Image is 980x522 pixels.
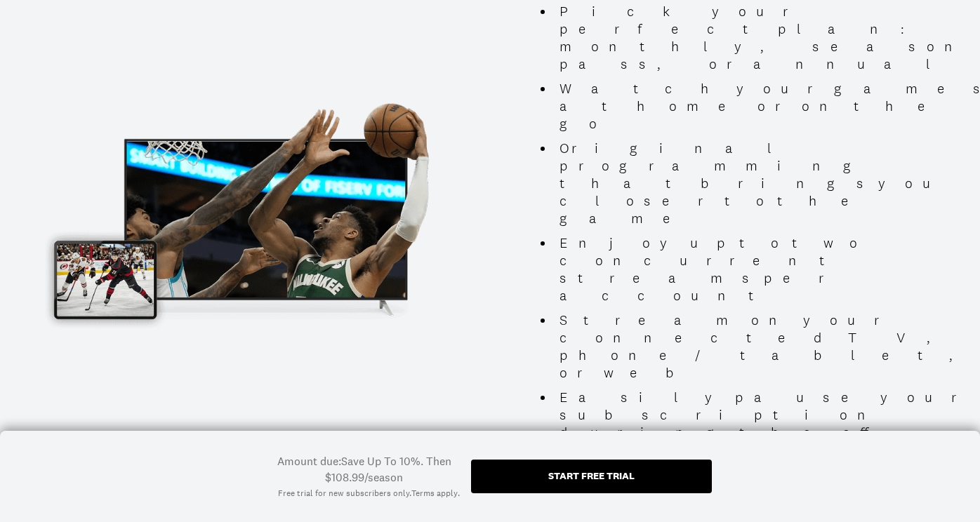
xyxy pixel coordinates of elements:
a: Terms apply [411,488,458,500]
div: Free trial for new subscribers only. . [278,488,460,500]
div: Amount due: Save Up To 10%. Then $108.99/season [268,453,460,485]
div: Start free trial [548,471,635,481]
img: Promotional Image [34,91,470,337]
